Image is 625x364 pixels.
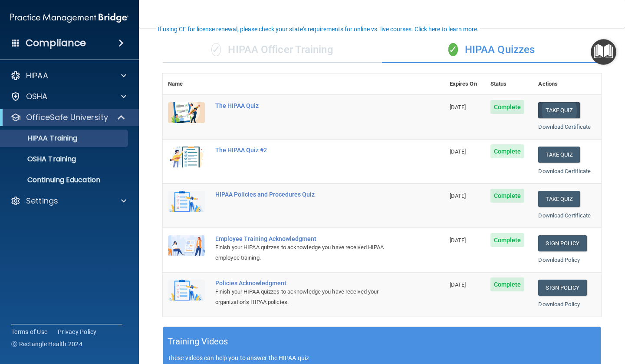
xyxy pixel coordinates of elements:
[215,280,401,287] div: Policies Acknowledgment
[156,25,480,33] button: If using CE for license renewal, please check your state's requirements for online vs. live cours...
[211,43,221,56] span: ✓
[591,39,616,65] button: Open Resource Center
[450,193,466,199] span: [DATE]
[163,73,210,95] th: Name
[11,340,82,348] span: Ⓒ Rectangle Health 2024
[158,26,479,32] div: If using CE for license renewal, please check your state's requirements for online vs. live cours...
[533,73,601,95] th: Actions
[485,73,533,95] th: Status
[215,191,401,198] div: HIPAA Policies and Procedures Quiz
[382,37,601,63] div: HIPAA Quizzes
[10,70,126,81] a: HIPAA
[6,134,77,143] p: HIPAA Training
[215,242,401,263] div: Finish your HIPAA quizzes to acknowledge you have received HIPAA employee training.
[168,354,596,361] p: These videos can help you to answer the HIPAA quiz
[490,144,525,158] span: Complete
[450,281,466,288] span: [DATE]
[215,102,401,109] div: The HIPAA Quiz
[26,112,108,123] p: OfficeSafe University
[450,237,466,244] span: [DATE]
[490,233,525,247] span: Complete
[168,334,228,349] h5: Training Videos
[490,100,525,114] span: Complete
[444,73,485,95] th: Expires On
[538,301,580,307] a: Download Policy
[538,124,591,130] a: Download Certificate
[538,147,580,163] button: Take Quiz
[26,70,48,81] p: HIPAA
[11,327,47,336] a: Terms of Use
[538,257,580,263] a: Download Policy
[6,155,76,164] p: OSHA Training
[10,9,128,27] img: PMB logo
[26,196,58,206] p: Settings
[58,327,97,336] a: Privacy Policy
[538,212,591,219] a: Download Certificate
[163,37,382,63] div: HIPAA Officer Training
[215,235,401,242] div: Employee Training Acknowledgment
[450,104,466,110] span: [DATE]
[538,102,580,118] button: Take Quiz
[26,91,48,102] p: OSHA
[538,191,580,207] button: Take Quiz
[10,112,126,123] a: OfficeSafe University
[6,176,124,184] p: Continuing Education
[538,235,586,251] a: Sign Policy
[490,189,525,203] span: Complete
[10,196,126,206] a: Settings
[450,148,466,155] span: [DATE]
[490,277,525,291] span: Complete
[448,43,458,56] span: ✓
[215,287,401,307] div: Finish your HIPAA quizzes to acknowledge you have received your organization’s HIPAA policies.
[215,147,401,154] div: The HIPAA Quiz #2
[26,37,86,49] h4: Compliance
[538,280,586,296] a: Sign Policy
[10,91,126,102] a: OSHA
[538,168,591,174] a: Download Certificate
